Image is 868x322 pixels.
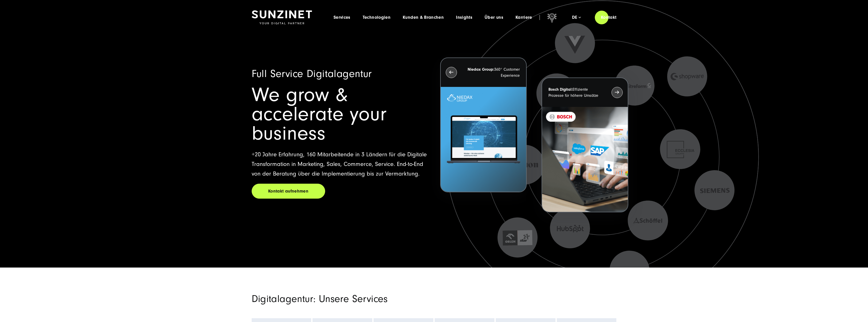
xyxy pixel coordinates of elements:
[456,15,472,20] a: Insights
[542,107,627,212] img: BOSCH - Kundeprojekt - Digital Transformation Agentur SUNZINET
[252,184,325,199] a: Kontakt aufnehmen
[440,58,527,193] button: Niedax Group:360° Customer Experience Letztes Projekt von Niedax. Ein Laptop auf dem die Niedax W...
[468,67,494,72] strong: Niedax Group:
[548,87,572,92] strong: Bosch Digital:
[252,10,312,25] img: SUNZINET Full Service Digital Agentur
[252,293,492,305] h2: Digitalagentur: Unsere Services
[252,150,428,179] p: +20 Jahre Erfahrung, 160 Mitarbeitende in 3 Ländern für die Digitale Transformation in Marketing,...
[403,15,444,20] a: Kunden & Branchen
[572,15,581,20] div: de
[252,85,428,143] h1: We grow & accelerate your business
[515,15,532,20] a: Karriere
[363,15,391,20] a: Technologien
[466,66,520,79] p: 360° Customer Experience
[548,86,602,99] p: Effiziente Prozesse für höhere Umsätze
[252,68,372,80] span: Full Service Digitalagentur
[334,15,350,20] a: Services
[485,15,503,20] a: Über uns
[595,10,623,25] a: Kontakt
[441,87,526,192] img: Letztes Projekt von Niedax. Ein Laptop auf dem die Niedax Website geöffnet ist, auf blauem Hinter...
[542,78,628,213] button: Bosch Digital:Effiziente Prozesse für höhere Umsätze BOSCH - Kundeprojekt - Digital Transformatio...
